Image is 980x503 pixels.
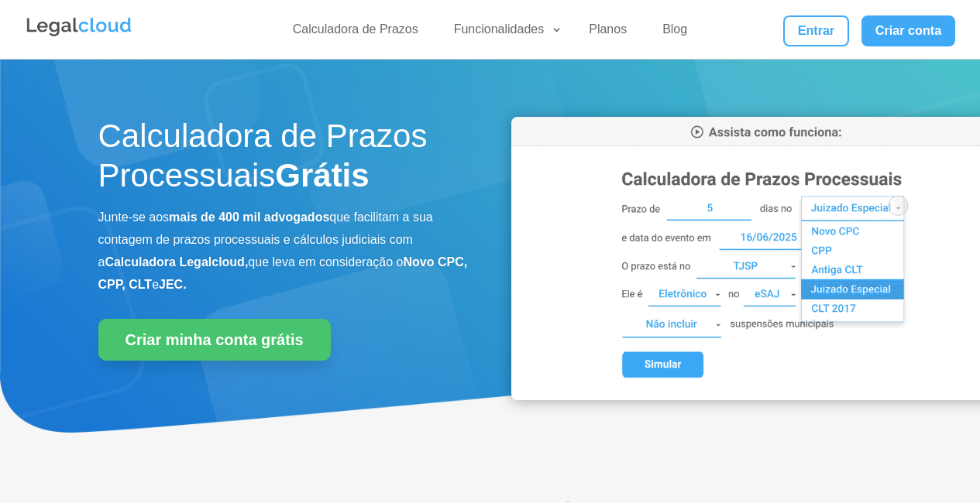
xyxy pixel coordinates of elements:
b: Calculadora Legalcloud, [105,255,248,269]
b: mais de 400 mil advogados [169,210,329,224]
a: Logo da Legalcloud [25,28,133,41]
a: Criar conta [861,15,956,46]
b: Novo CPC, CPP, CLT [98,255,468,291]
strong: Grátis [275,157,369,193]
a: Funcionalidades [445,22,563,44]
a: Calculadora de Prazos [284,22,428,44]
a: Criar minha conta grátis [98,319,331,361]
p: Junte-se aos que facilitam a sua contagem de prazos processuais e cálculos judiciais com a que le... [98,207,469,296]
a: Planos [579,22,636,44]
b: JEC. [159,278,187,291]
img: Legalcloud Logo [25,15,133,39]
a: Entrar [783,15,848,46]
h1: Calculadora de Prazos Processuais [98,117,469,203]
a: Blog [653,22,696,44]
